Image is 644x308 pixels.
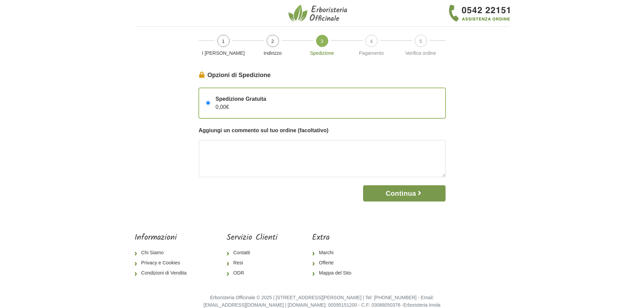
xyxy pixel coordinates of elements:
[300,50,344,57] p: Spedizione
[226,258,278,268] a: Resi
[267,35,279,47] span: 2
[391,233,509,257] iframe: fb:page Facebook Social Plugin
[403,302,440,308] a: Erboristeria Imola
[226,268,278,278] a: ODR
[204,295,440,308] small: Erboristeria Officinale © 2025 | [STREET_ADDRESS][PERSON_NAME] | Tel: [PHONE_NUMBER] - Email: [EM...
[288,4,349,22] img: Erboristeria Officinale
[135,233,192,243] h5: Informazioni
[312,268,357,278] a: Mappa del Sito
[312,248,357,258] a: Marchi
[251,50,295,57] p: Indirizzo
[312,258,357,268] a: Offerte
[201,50,245,57] p: I [PERSON_NAME]
[135,258,192,268] a: Privacy e Cookies
[363,185,445,202] button: Continua
[199,127,329,133] strong: Aggiungi un commento sul tuo ordine (facoltativo)
[226,248,278,258] a: Contatti
[199,71,446,80] legend: Opzioni di Spedizione
[216,95,266,103] span: Spedizione Gratuita
[210,95,266,111] div: 0,00€
[312,233,357,243] h5: Extra
[206,101,210,105] input: Spedizione Gratuita0,00€
[226,233,278,243] h5: Servizio Clienti
[135,268,192,278] a: Condizioni di Vendita
[135,248,192,258] a: Chi Siamo
[316,35,328,47] span: 3
[217,35,230,47] span: 1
